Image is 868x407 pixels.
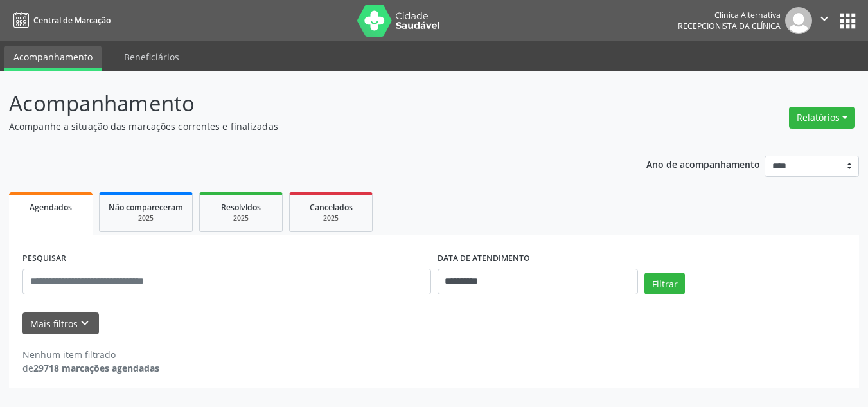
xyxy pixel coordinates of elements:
[9,120,604,133] p: Acompanhe a situação das marcações correntes e finalizadas
[646,156,760,172] p: Ano de acompanhamento
[209,213,273,223] div: 2025
[817,12,831,26] i: 
[115,46,188,68] a: Beneficiários
[33,362,159,374] strong: 29718 marcações agendadas
[785,7,812,34] img: img
[78,316,92,330] i: keyboard_arrow_down
[678,10,781,21] div: Clinica Alternativa
[789,107,855,129] button: Relatórios
[9,10,111,31] a: Central de Marcação
[310,202,353,213] span: Cancelados
[644,273,685,294] button: Filtrar
[22,312,99,335] button: Mais filtroskeyboard_arrow_down
[22,249,66,269] label: PESQUISAR
[837,10,859,32] button: apps
[812,7,837,34] button: 
[22,348,159,361] div: Nenhum item filtrado
[22,361,159,375] div: de
[221,202,261,213] span: Resolvidos
[4,46,102,71] a: Acompanhamento
[30,202,72,213] span: Agendados
[109,213,183,223] div: 2025
[438,249,530,269] label: DATA DE ATENDIMENTO
[299,213,363,223] div: 2025
[678,21,781,32] span: Recepcionista da clínica
[9,87,604,120] p: Acompanhamento
[33,15,111,26] span: Central de Marcação
[109,202,183,213] span: Não compareceram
